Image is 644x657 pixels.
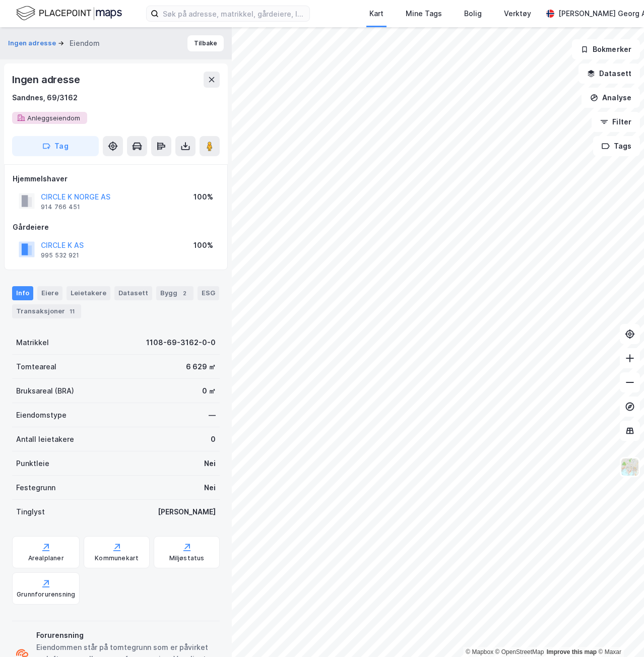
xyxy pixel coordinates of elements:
div: Miljøstatus [169,554,205,562]
button: Tilbake [187,35,224,51]
div: Kontrollprogram for chat [594,609,644,657]
button: Datasett [578,63,640,84]
div: Nei [204,482,216,494]
div: Eiere [37,286,62,300]
div: — [209,409,216,421]
div: 11 [67,306,77,316]
div: 995 532 921 [41,251,79,259]
a: Mapbox [466,648,493,655]
div: Nei [204,457,216,470]
div: 100% [194,239,213,251]
div: Bruksareal (BRA) [16,385,74,397]
div: 1108-69-3162-0-0 [146,337,216,349]
button: Filter [592,112,640,132]
input: Søk på adresse, matrikkel, gårdeiere, leietakere eller personer [159,6,309,21]
button: Tag [12,136,99,156]
div: Info [12,286,33,300]
div: Festegrunn [16,482,55,494]
div: Forurensning [36,629,216,641]
div: Datasett [114,286,152,300]
div: Verktøy [504,8,531,20]
div: Hjemmelshaver [13,173,219,185]
div: Bolig [464,8,482,20]
button: Ingen adresse [8,38,58,48]
button: Tags [593,136,640,156]
div: ESG [198,286,219,300]
img: Z [620,457,639,477]
div: Bygg [156,286,194,300]
div: 0 ㎡ [202,385,216,397]
div: Punktleie [16,457,49,470]
div: Gårdeiere [13,221,219,233]
div: Tinglyst [16,506,45,518]
div: Arealplaner [28,554,64,562]
div: 0 [211,433,216,445]
div: Eiendom [70,37,100,49]
button: Bokmerker [572,39,640,59]
img: logo.f888ab2527a4732fd821a326f86c7f29.svg [16,5,122,22]
div: Antall leietakere [16,433,74,445]
div: Tomteareal [16,361,56,373]
div: Ingen adresse [12,72,82,88]
div: Mine Tags [406,8,442,20]
div: Kart [369,8,383,20]
div: 100% [194,191,213,203]
div: Leietakere [67,286,110,300]
div: Matrikkel [16,337,49,349]
div: Eiendomstype [16,409,67,421]
iframe: Chat Widget [594,609,644,657]
a: Improve this map [547,648,597,655]
div: 914 766 451 [41,203,80,211]
div: [PERSON_NAME] [158,506,216,518]
button: Analyse [582,88,640,108]
div: Grunnforurensning [17,590,75,599]
div: Transaksjoner [12,304,81,318]
div: Sandnes, 69/3162 [12,92,78,104]
a: OpenStreetMap [495,648,544,655]
div: 6 629 ㎡ [186,361,216,373]
div: Kommunekart [95,554,139,562]
div: 2 [179,288,189,298]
